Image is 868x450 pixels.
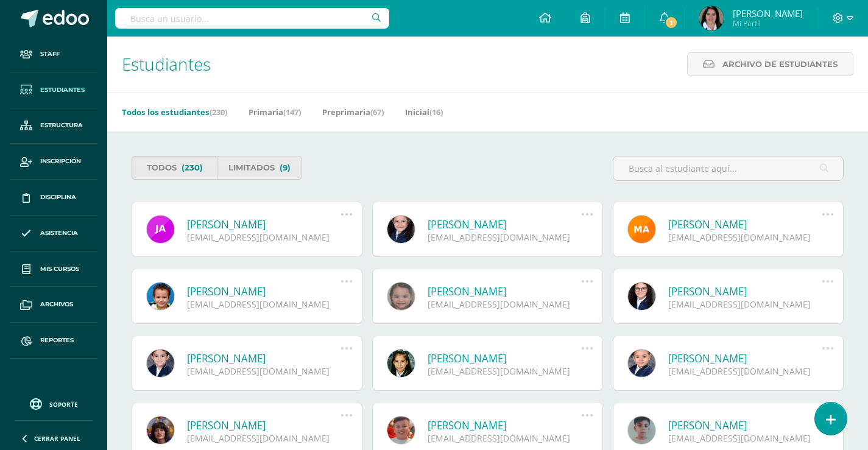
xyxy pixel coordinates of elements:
a: [PERSON_NAME] [428,418,581,432]
span: Asistencia [40,228,78,238]
a: Soporte [15,395,93,412]
a: [PERSON_NAME] [187,418,340,432]
a: [PERSON_NAME] [668,217,822,231]
span: Inscripción [40,156,81,166]
input: Busca al estudiante aquí... [613,156,843,180]
a: [PERSON_NAME] [428,217,581,231]
span: (230) [210,107,227,118]
a: Todos los estudiantes(230) [122,102,227,122]
a: Limitados(9) [217,156,302,180]
a: [PERSON_NAME] [428,284,581,298]
span: Archivo de Estudiantes [722,53,838,76]
a: Inscripción [10,144,97,180]
div: [EMAIL_ADDRESS][DOMAIN_NAME] [428,432,581,444]
span: Estudiantes [122,52,211,76]
a: [PERSON_NAME] [428,351,581,365]
a: Mis cursos [10,251,97,287]
span: (147) [283,107,301,118]
div: [EMAIL_ADDRESS][DOMAIN_NAME] [428,298,581,310]
a: Archivos [10,287,97,323]
a: Inicial(16) [405,102,443,122]
span: Cerrar panel [34,434,80,443]
a: Primaria(147) [249,102,301,122]
div: [EMAIL_ADDRESS][DOMAIN_NAME] [668,298,822,310]
span: Soporte [49,400,78,409]
div: [EMAIL_ADDRESS][DOMAIN_NAME] [187,298,340,310]
span: Mi Perfil [733,18,803,29]
a: [PERSON_NAME] [668,418,822,432]
div: [EMAIL_ADDRESS][DOMAIN_NAME] [668,231,822,243]
span: (16) [429,107,443,118]
span: (67) [370,107,384,118]
a: [PERSON_NAME] [668,284,822,298]
div: [EMAIL_ADDRESS][DOMAIN_NAME] [668,432,822,444]
img: dbaff9155df2cbddabe12780bec20cac.png [699,6,724,30]
span: (9) [280,156,291,179]
input: Busca un usuario... [115,8,389,29]
a: Archivo de Estudiantes [687,52,853,76]
span: Archivos [40,300,73,309]
span: Estudiantes [40,85,85,95]
span: Estructura [40,121,83,130]
a: [PERSON_NAME] [187,284,340,298]
span: Disciplina [40,192,76,202]
div: [EMAIL_ADDRESS][DOMAIN_NAME] [187,231,340,243]
div: [EMAIL_ADDRESS][DOMAIN_NAME] [428,365,581,377]
div: [EMAIL_ADDRESS][DOMAIN_NAME] [668,365,822,377]
a: Todos(230) [132,156,217,180]
a: [PERSON_NAME] [187,351,340,365]
a: Asistencia [10,216,97,251]
a: Staff [10,37,97,72]
a: Reportes [10,323,97,359]
span: Reportes [40,336,74,345]
span: 1 [665,16,678,29]
span: [PERSON_NAME] [733,7,803,19]
a: Estructura [10,108,97,144]
span: Staff [40,49,60,59]
a: [PERSON_NAME] [668,351,822,365]
div: [EMAIL_ADDRESS][DOMAIN_NAME] [187,365,340,377]
a: Estudiantes [10,72,97,108]
a: Preprimaria(67) [322,102,384,122]
a: Disciplina [10,180,97,216]
a: [PERSON_NAME] [187,217,340,231]
span: (230) [182,156,203,179]
span: Mis cursos [40,264,79,274]
div: [EMAIL_ADDRESS][DOMAIN_NAME] [428,231,581,243]
div: [EMAIL_ADDRESS][DOMAIN_NAME] [187,432,340,444]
